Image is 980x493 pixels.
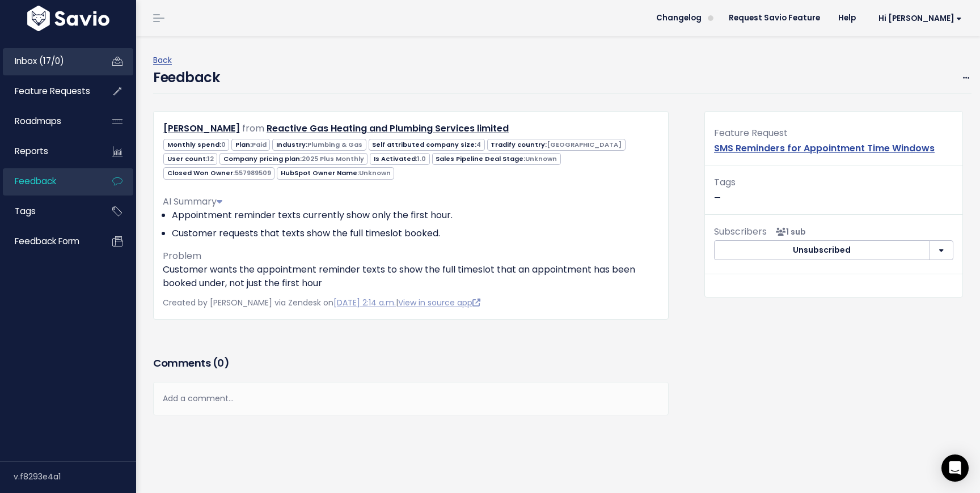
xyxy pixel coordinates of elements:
[432,153,561,165] span: Sales Pipeline Deal Stage:
[24,6,112,31] img: logo-white.9d6f32f41409.svg
[15,55,64,67] span: Inbox (17/0)
[3,168,94,194] a: Feedback
[656,14,702,22] span: Changelog
[302,154,364,163] span: 2025 Plus Monthly
[3,198,94,224] a: Tags
[15,175,56,187] span: Feedback
[3,138,94,164] a: Reports
[307,140,362,149] span: Plumbing & Gas
[370,153,429,165] span: Is Activated:
[417,154,426,163] span: 1.0
[941,454,969,482] div: Open Intercom Messenger
[476,140,481,149] span: 4
[219,153,367,165] span: Company pricing plan:
[163,249,201,262] span: Problem
[267,122,509,135] a: Reactive Gas Heating and Plumbing Services limited
[3,228,94,254] a: Feedback form
[231,139,270,151] span: Plan:
[720,10,829,27] a: Request Savio Feature
[398,297,480,308] a: View in source app
[15,115,61,127] span: Roadmaps
[163,195,222,208] span: AI Summary
[878,14,962,23] span: Hi [PERSON_NAME]
[865,10,971,27] a: Hi [PERSON_NAME]
[3,108,94,134] a: Roadmaps
[487,139,626,151] span: Tradify country:
[277,167,394,179] span: HubSpot Owner Name:
[369,139,485,151] span: Self attributed company size:
[714,240,930,261] button: Unsubscribed
[829,10,865,27] a: Help
[15,205,36,217] span: Tags
[172,209,659,222] li: Appointment reminder texts currently show only the first hour.
[153,54,172,66] a: Back
[153,67,219,88] h4: Feedback
[235,168,271,177] span: 557989509
[163,139,229,151] span: Monthly spend:
[272,139,366,151] span: Industry:
[153,355,669,371] h3: Comments ( )
[208,154,214,163] span: 12
[15,145,48,157] span: Reports
[15,235,79,247] span: Feedback form
[252,140,267,149] span: Paid
[14,462,136,491] div: v.f8293e4a1
[714,225,767,238] span: Subscribers
[242,122,264,135] span: from
[217,356,224,370] span: 0
[153,382,669,415] div: Add a comment...
[714,126,788,139] span: Feature Request
[163,297,480,308] span: Created by [PERSON_NAME] via Zendesk on |
[714,176,736,189] span: Tags
[525,154,557,163] span: Unknown
[15,85,90,97] span: Feature Requests
[163,263,659,290] p: Customer wants the appointment reminder texts to show the full timeslot that an appointment has b...
[714,142,935,155] a: SMS Reminders for Appointment Time Windows
[547,140,622,149] span: [GEOGRAPHIC_DATA]
[714,175,953,205] p: —
[333,297,396,308] a: [DATE] 2:14 a.m.
[163,122,240,135] a: [PERSON_NAME]
[163,167,274,179] span: Closed Won Owner:
[359,168,391,177] span: Unknown
[3,78,94,104] a: Feature Requests
[163,153,217,165] span: User count:
[221,140,226,149] span: 0
[3,48,94,74] a: Inbox (17/0)
[172,227,659,240] li: Customer requests that texts show the full timeslot booked.
[771,226,806,237] span: <p><strong>Subscribers</strong><br><br> - Carolina Salcedo Claramunt<br> </p>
